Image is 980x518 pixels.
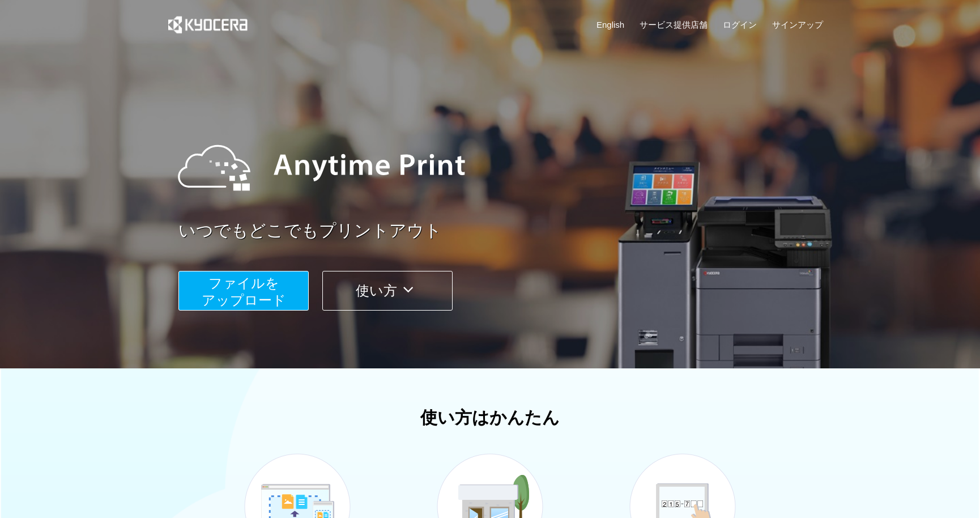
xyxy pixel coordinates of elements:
[596,19,624,31] a: English
[322,271,453,311] button: 使い方
[178,219,830,243] a: いつでもどこでもプリントアウト
[640,19,708,31] a: サービス提供店舗
[178,271,309,311] button: ファイルを​​アップロード
[723,19,757,31] a: ログイン
[202,275,286,308] span: ファイルを ​​アップロード
[772,19,823,31] a: サインアップ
